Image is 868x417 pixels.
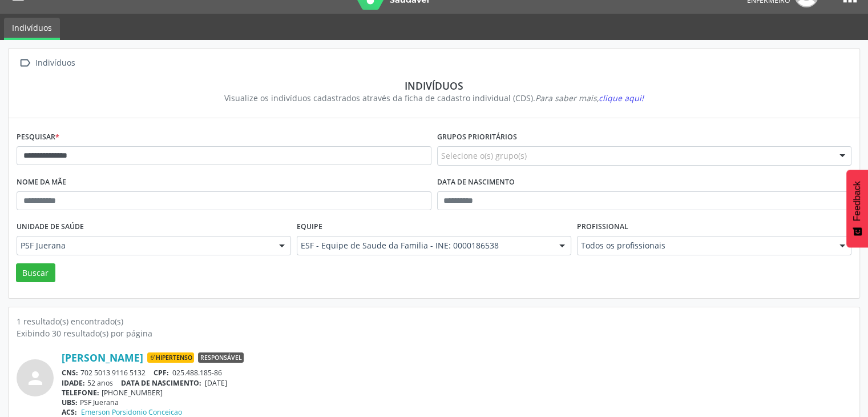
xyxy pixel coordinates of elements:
span: IDADE: [62,378,85,388]
label: Nome da mãe [17,174,66,191]
span: Selecione o(s) grupo(s) [441,150,527,162]
div: Indivíduos [25,79,843,92]
span: Feedback [852,181,862,221]
span: ESF - Equipe de Saude da Familia - INE: 0000186538 [301,240,548,251]
label: Data de nascimento [437,174,515,191]
i: person [25,368,46,388]
a:  Indivíduos [17,55,77,71]
span: UBS: [62,398,78,407]
a: [PERSON_NAME] [62,351,143,364]
span: Todos os profissionais [581,240,828,251]
label: Equipe [297,218,322,236]
label: Unidade de saúde [17,218,84,236]
button: Feedback - Mostrar pesquisa [846,170,868,247]
span: PSF Juerana [21,240,268,251]
div: 1 resultado(s) encontrado(s) [17,315,851,327]
span: TELEFONE: [62,388,99,398]
span: ACS: [62,407,77,417]
div: 702 5013 9116 5132 [62,368,851,378]
div: 52 anos [62,378,851,388]
i: Para saber mais, [535,93,644,103]
label: Profissional [577,218,628,236]
span: [DATE] [205,378,227,388]
span: DATA DE NASCIMENTO: [121,378,201,388]
span: Responsável [198,352,244,363]
span: CNS: [62,368,78,378]
div: PSF Juerana [62,398,851,407]
div: Visualize os indivíduos cadastrados através da ficha de cadastro individual (CDS). [25,92,843,104]
button: Buscar [16,263,55,283]
label: Grupos prioritários [437,129,517,146]
a: Emerson Porsidonio Conceicao [81,407,182,417]
span: 025.488.185-86 [172,368,222,378]
span: CPF: [154,368,169,378]
span: Hipertenso [147,352,194,363]
div: [PHONE_NUMBER] [62,388,851,398]
div: Indivíduos [33,55,77,71]
a: Indivíduos [4,18,60,40]
span: clique aqui! [599,93,644,103]
div: Exibindo 30 resultado(s) por página [17,327,851,339]
label: Pesquisar [17,129,59,146]
i:  [17,55,33,71]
